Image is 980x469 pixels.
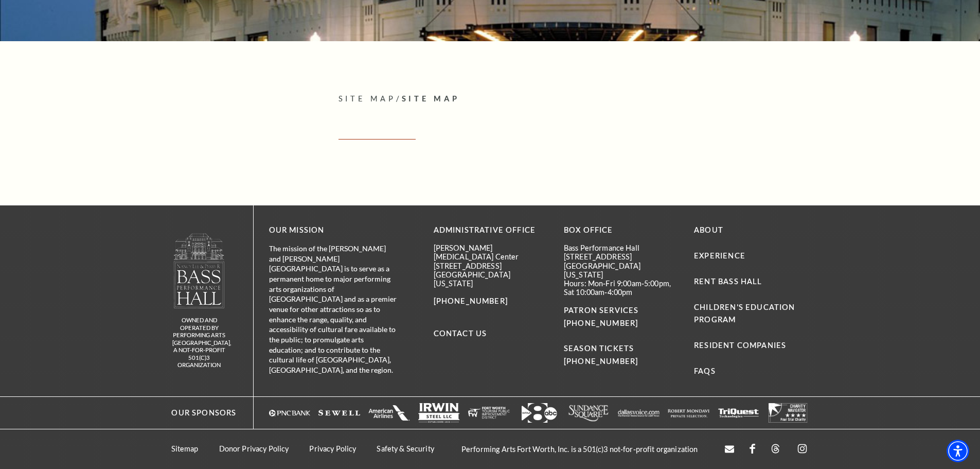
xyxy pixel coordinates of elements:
[618,403,660,423] a: The image features a simple white background with text that appears to be a logo or brand name. -...
[171,444,199,453] a: Sitemap
[434,244,548,262] p: [PERSON_NAME][MEDICAL_DATA] Center
[518,403,560,423] img: Logo featuring the number "8" with an arrow and "abc" in a modern design.
[518,403,560,423] a: Logo featuring the number "8" with an arrow and "abc" in a modern design. - open in a new tab
[564,224,679,237] p: BOX OFFICE
[368,403,410,423] img: The image is completely blank or white.
[564,279,679,297] p: Hours: Mon-Fri 9:00am-5:00pm, Sat 10:00am-4:00pm
[568,403,610,423] a: Logo of Sundance Square, featuring stylized text in white. - open in a new tab
[694,225,723,234] a: About
[269,244,398,375] p: The mission of the [PERSON_NAME] and [PERSON_NAME][GEOGRAPHIC_DATA] is to serve as a permanent ho...
[771,444,780,455] a: threads.com - open in a new tab
[434,270,548,288] p: [GEOGRAPHIC_DATA][US_STATE]
[162,407,236,420] p: Our Sponsors
[947,440,969,462] div: Accessibility Menu
[173,233,225,308] img: owned and operated by Performing Arts Fort Worth, A NOT-FOR-PROFIT 501(C)3 ORGANIZATION
[338,94,396,103] span: Site Map
[434,224,548,237] p: Administrative Office
[718,403,759,423] img: The image is completely blank or white.
[768,403,809,423] a: The image is completely blank or white. - open in a new tab
[694,341,786,350] a: Resident Companies
[668,403,709,423] img: The image is completely blank or white.
[318,403,360,423] img: The image is completely blank or white.
[318,403,360,423] a: The image is completely blank or white. - open in a new tab
[750,444,755,455] a: facebook - open in a new tab
[564,252,679,261] p: [STREET_ADDRESS]
[694,303,795,324] a: Children's Education Program
[338,93,809,106] p: /
[768,403,809,423] img: The image is completely blank or white.
[564,262,679,280] p: [GEOGRAPHIC_DATA][US_STATE]
[725,444,734,454] a: Open this option - open in a new tab
[418,403,460,423] img: Logo of Irwin Steel LLC, featuring the company name in bold letters with a simple design.
[451,445,708,454] p: Performing Arts Fort Worth, Inc. is a 501(c)3 not-for-profit organization
[618,403,660,423] img: The image features a simple white background with text that appears to be a logo or brand name.
[402,94,460,103] span: Site Map
[434,295,548,308] p: [PHONE_NUMBER]
[309,444,356,453] a: Privacy Policy
[434,262,548,270] p: [STREET_ADDRESS]
[694,367,716,375] a: FAQs
[564,244,679,252] p: Bass Performance Hall
[368,403,410,423] a: The image is completely blank or white. - open in a new tab
[434,329,487,338] a: Contact Us
[718,403,759,423] a: The image is completely blank or white. - open in a new tab
[568,403,610,423] img: Logo of Sundance Square, featuring stylized text in white.
[172,317,226,369] p: owned and operated by Performing Arts [GEOGRAPHIC_DATA], A NOT-FOR-PROFIT 501(C)3 ORGANIZATION
[269,224,398,237] p: OUR MISSION
[269,403,311,423] img: Logo of PNC Bank in white text with a triangular symbol.
[668,403,709,423] a: The image is completely blank or white. - open in a new tab
[564,304,679,330] p: PATRON SERVICES [PHONE_NUMBER]
[219,444,289,453] a: Donor Privacy Policy
[468,403,510,423] img: The image is completely blank or white.
[564,329,679,368] p: SEASON TICKETS [PHONE_NUMBER]
[694,251,745,260] a: Experience
[269,403,311,423] a: Logo of PNC Bank in white text with a triangular symbol. - open in a new tab - target website may...
[418,403,460,423] a: Logo of Irwin Steel LLC, featuring the company name in bold letters with a simple design. - open ...
[694,277,762,286] a: Rent Bass Hall
[377,444,434,453] a: Safety & Security
[796,442,809,456] a: instagram - open in a new tab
